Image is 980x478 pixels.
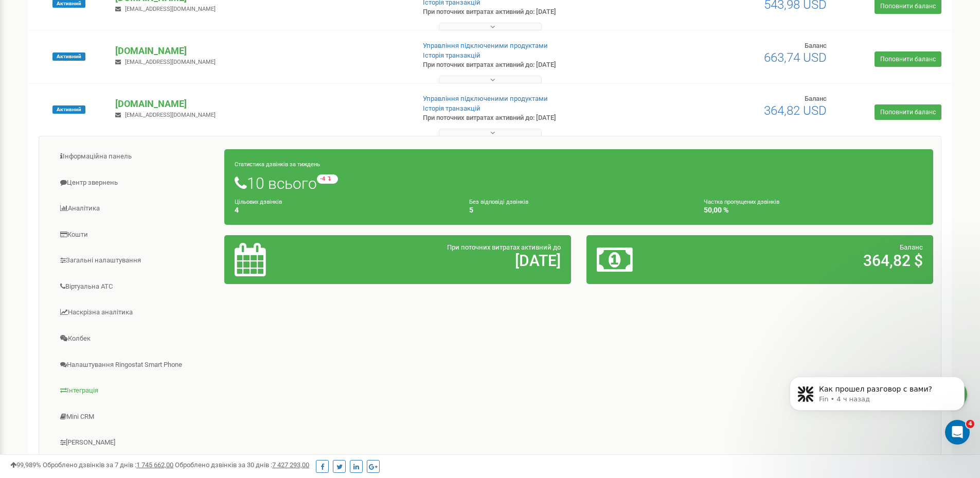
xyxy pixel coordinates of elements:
a: [PERSON_NAME] [47,430,225,455]
iframe: Intercom notifications сообщение [774,355,980,450]
a: Управління підключеними продуктами [423,95,548,102]
span: [EMAIL_ADDRESS][DOMAIN_NAME] [125,6,216,12]
small: -4 [317,174,338,184]
span: [EMAIL_ADDRESS][DOMAIN_NAME] [125,112,216,118]
span: Баланс [900,243,923,251]
span: При поточних витратах активний до [447,243,561,251]
a: Історія транзакцій [423,51,480,59]
a: Загальні налаштування [47,248,225,273]
a: Центр звернень [47,170,225,196]
span: Баланс [805,95,827,102]
h4: 5 [469,206,688,214]
u: 1 745 662,00 [136,461,173,469]
span: 364,82 USD [764,103,827,118]
span: [EMAIL_ADDRESS][DOMAIN_NAME] [125,59,216,65]
span: Активний [52,52,85,61]
p: При поточних витратах активний до: [DATE] [423,7,637,17]
p: [DOMAIN_NAME] [115,97,406,111]
small: Частка пропущених дзвінків [704,199,779,205]
span: Баланс [805,42,827,49]
p: При поточних витратах активний до: [DATE] [423,113,637,123]
span: Активний [52,105,85,114]
span: 99,989% [10,461,41,469]
a: Кошти [47,222,225,247]
p: [DOMAIN_NAME] [115,44,406,58]
iframe: Intercom live chat [945,420,970,445]
a: Налаштування Ringostat Smart Phone [47,352,225,378]
span: 663,74 USD [764,50,827,65]
span: Оброблено дзвінків за 30 днів : [175,461,309,469]
a: Інформаційна панель [47,144,225,169]
a: Поповнити баланс [875,104,941,120]
h4: 4 [235,206,454,214]
u: 7 427 293,00 [272,461,309,469]
h1: 10 всього [235,174,923,192]
a: Mini CRM [47,404,225,430]
a: Колбек [47,326,225,351]
a: Інтеграція [47,378,225,403]
span: Оброблено дзвінків за 7 днів : [43,461,173,469]
a: Аналiтика [47,196,225,221]
h4: 50,00 % [704,206,923,214]
a: Історія транзакцій [423,104,480,112]
span: 4 [966,420,974,428]
p: При поточних витратах активний до: [DATE] [423,60,637,70]
small: Статистика дзвінків за тиждень [235,161,320,168]
a: Наскрізна аналітика [47,300,225,325]
small: Цільових дзвінків [235,199,282,205]
a: Поповнити баланс [875,51,941,67]
small: Без відповіді дзвінків [469,199,528,205]
a: Віртуальна АТС [47,274,225,299]
h2: 364,82 $ [710,252,923,269]
h2: [DATE] [348,252,561,269]
a: Управління підключеними продуктами [423,42,548,49]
